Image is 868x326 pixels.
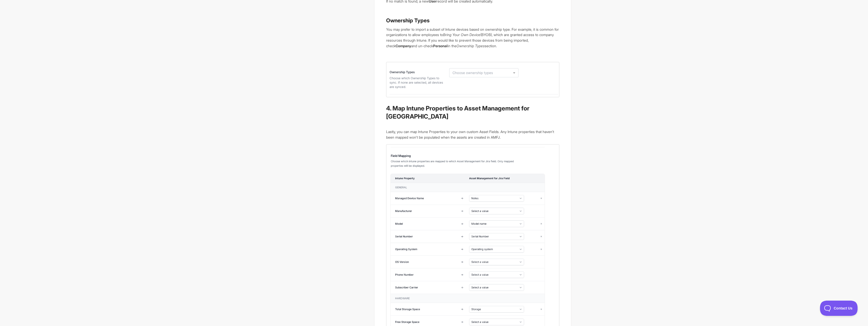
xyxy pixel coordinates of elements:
[386,27,559,49] p: You may prefer to import a subset of Intune devices based on ownership type. For example, it is c...
[386,62,559,97] img: file-wmR3PbHL3m.png
[443,32,480,37] em: Bring Your Own Device
[386,17,559,24] h3: Ownership Types
[433,44,448,48] strong: Personal
[396,44,411,48] strong: Company
[456,44,485,48] em: Ownership Types
[820,301,858,316] iframe: Toggle Customer Support
[386,104,559,121] h2: 4. Map Intune Properties to Asset Management for [GEOGRAPHIC_DATA]
[386,129,559,140] p: Lastly, you can map Intune Properties to your own custom Asset Fields. Any Intune properties that...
